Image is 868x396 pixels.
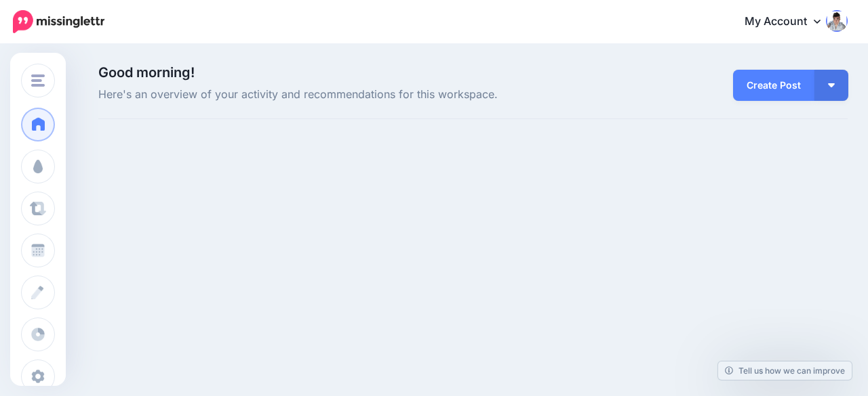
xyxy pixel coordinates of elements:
[718,361,852,380] a: Tell us how we can improve
[98,64,195,81] span: Good morning!
[13,10,104,33] img: Missinglettr
[31,74,45,87] img: menu.png
[828,83,835,87] img: arrow-down-white.png
[733,70,814,101] a: Create Post
[731,5,848,39] a: My Account
[98,86,591,104] span: Here's an overview of your activity and recommendations for this workspace.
